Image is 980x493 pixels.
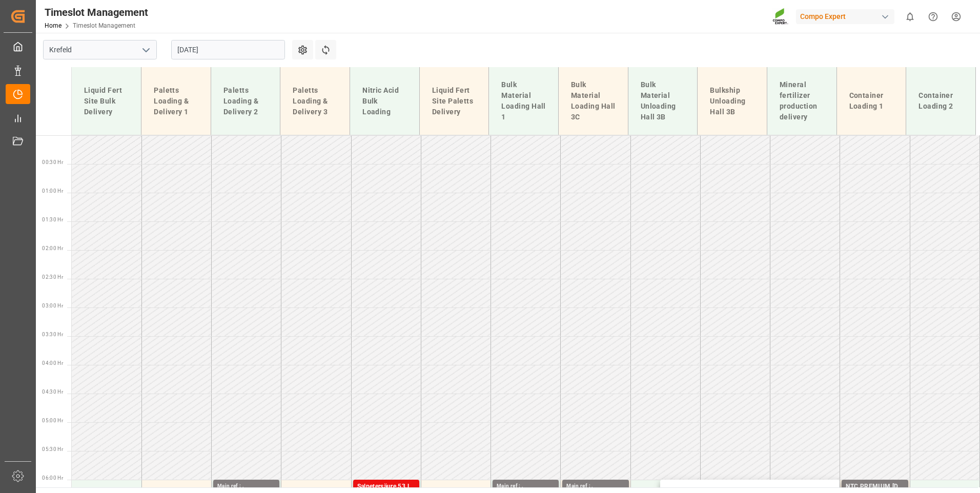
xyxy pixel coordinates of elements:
div: Paletts Loading & Delivery 2 [219,81,272,121]
input: Type to search/select [43,40,157,59]
span: 04:00 Hr [42,360,63,366]
div: Container Loading 2 [914,86,967,116]
span: 05:30 Hr [42,446,63,452]
div: Compo Expert [796,9,894,24]
div: Bulk Material Unloading Hall 3B [637,75,689,127]
span: 03:00 Hr [42,303,63,309]
div: Salpetersäure 53 lose; [357,482,415,492]
div: Main ref : , [566,482,624,490]
button: Compo Expert [796,7,899,26]
span: 01:30 Hr [42,217,63,222]
div: Main ref : , [497,482,555,490]
button: open menu [138,42,153,58]
div: Nitric Acid Bulk Loading [358,81,411,121]
span: 03:30 Hr [42,332,63,337]
div: Timeslot Management [45,5,148,20]
div: Main ref : , [217,482,275,490]
a: Home [45,22,62,29]
span: 02:30 Hr [42,274,63,280]
div: NTC PREMIUM [DATE] 25kg (x42) INT; [846,482,904,492]
div: Bulkship Unloading Hall 3B [706,81,759,121]
div: Mineral fertilizer production delivery [775,75,828,127]
span: 04:30 Hr [42,389,63,395]
div: Container Loading 1 [845,86,898,116]
button: Help Center [922,5,945,28]
span: 00:30 Hr [42,159,63,165]
img: Screenshot%202023-09-29%20at%2010.02.21.png_1712312052.png [772,8,789,26]
div: Paletts Loading & Delivery 3 [289,81,341,121]
span: 06:00 Hr [42,475,63,481]
div: Liquid Fert Site Paletts Delivery [428,81,481,121]
div: Bulk Material Loading Hall 3C [567,75,620,127]
span: 05:00 Hr [42,418,63,423]
span: 02:00 Hr [42,245,63,251]
input: DD.MM.YYYY [171,40,285,59]
div: Liquid Fert Site Bulk Delivery [80,81,133,121]
span: 01:00 Hr [42,188,63,194]
button: show 0 new notifications [899,5,922,28]
div: Paletts Loading & Delivery 1 [150,81,202,121]
div: Bulk Material Loading Hall 1 [497,75,550,127]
